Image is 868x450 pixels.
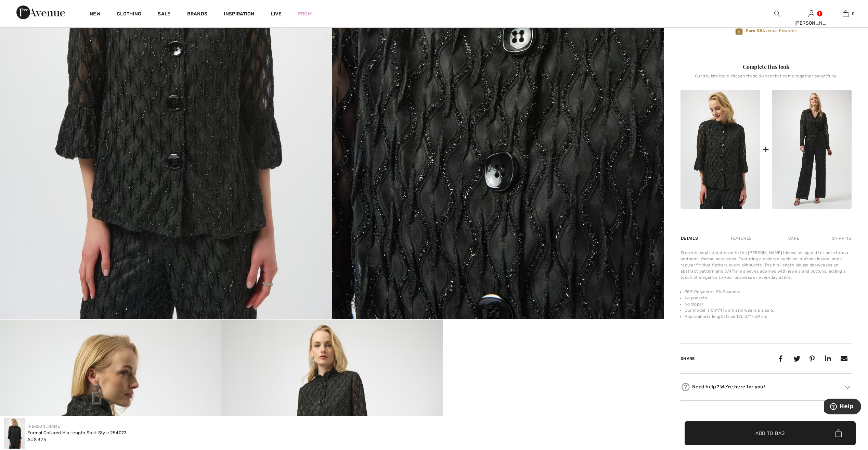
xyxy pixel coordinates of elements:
[843,10,848,18] img: My Bag
[685,295,852,301] li: No pockets
[681,382,852,392] div: Need help? We're here for you!
[685,301,852,307] li: No zipper
[27,424,62,429] a: [PERSON_NAME]
[681,232,700,245] div: Details
[27,429,127,436] div: Formal Collared Hip-length Shirt Style 254073
[685,421,856,445] button: Add to Bag
[681,63,852,71] div: Complete this look
[794,20,828,27] div: [PERSON_NAME]
[772,90,852,209] img: Relaxed Full-Length Trousers Style 254118
[158,11,170,18] a: Sale
[835,429,842,437] img: Bag.svg
[774,10,780,18] img: search the website
[4,418,25,449] img: Formal Collared Hip-Length Shirt Style 254073
[443,320,664,430] video: Your browser does not support the video tag.
[830,232,852,245] div: Shipping
[746,28,762,33] strong: Earn 35
[808,10,814,17] a: Sign In
[824,399,861,416] iframe: Opens a widget where you can find more information
[685,307,852,313] li: Our model is 5'9"/175 cm and wears a size 6.
[27,437,46,442] span: AU$ 325
[90,11,100,18] a: New
[681,250,852,280] div: Step into sophistication with the [PERSON_NAME] blouse, designed for both formal and semi-formal ...
[187,11,208,18] a: Brands
[16,5,65,19] img: 1ère Avenue
[117,11,141,18] a: Clothing
[298,10,312,17] a: Prom
[782,232,805,245] div: Care
[808,10,814,18] img: My Info
[271,10,282,17] a: Live
[681,90,760,209] img: Formal Collared Hip-Length Shirt Style 254073
[755,429,785,437] span: Add to Bag
[725,232,757,245] div: Features
[685,313,852,320] li: Approximate length (size 12): 27" - 69 cm
[829,10,862,18] a: 0
[681,356,695,361] span: Share
[681,74,852,84] div: Our stylists have chosen these pieces that come together beautifully.
[224,11,254,18] span: Inspiration
[844,385,851,389] img: Arrow2.svg
[746,28,796,34] span: Avenue Rewards
[685,289,852,295] li: 98% Polyester, 2% Spandex
[735,26,743,36] img: Avenue Rewards
[852,11,855,17] span: 0
[763,141,769,157] div: +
